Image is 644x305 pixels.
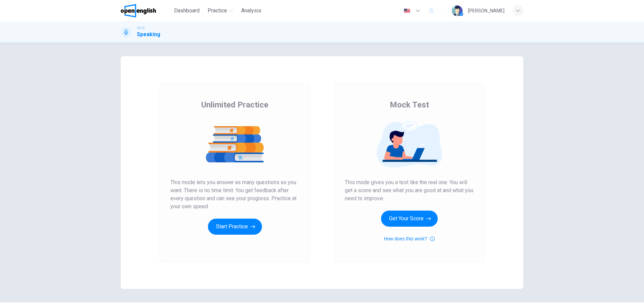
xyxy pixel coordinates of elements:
button: Practice [205,5,236,17]
button: Analysis [238,5,264,17]
span: Mock Test [390,99,429,110]
button: Get Your Score [381,211,438,227]
div: [PERSON_NAME] [468,7,504,15]
span: Analysis [241,7,261,15]
button: Start Practice [208,219,262,235]
span: This mode gives you a test like the real one. You will get a score and see what you are good at a... [345,178,474,203]
button: Dashboard [171,5,202,17]
span: Unlimited Practice [201,99,268,110]
h1: Speaking [137,30,160,39]
span: This mode lets you answer as many questions as you want. There is no time limit. You get feedback... [170,178,299,211]
span: Practice [208,7,227,15]
a: OpenEnglish logo [121,4,171,17]
img: Profile picture [452,5,463,16]
img: OpenEnglish logo [121,4,156,17]
button: How does this work? [384,235,434,243]
img: en [403,8,411,13]
span: Dashboard [174,7,200,15]
span: IELTS [137,26,145,30]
